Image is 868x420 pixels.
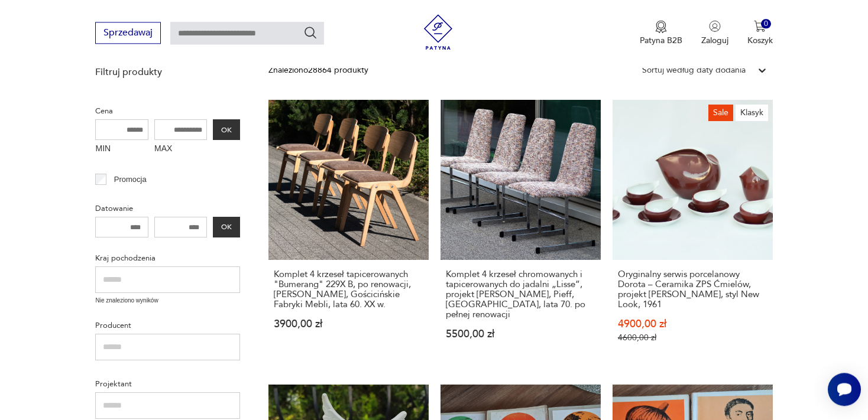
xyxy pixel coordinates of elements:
label: MAX [154,140,208,159]
p: 4600,00 zł [618,333,767,343]
button: OK [213,119,240,140]
p: Nie znaleziono wyników [95,296,240,305]
button: Zaloguj [701,20,728,46]
p: Patyna B2B [640,35,682,46]
p: Producent [95,319,240,332]
h3: Oryginalny serwis porcelanowy Dorota – Ceramika ZPS Ćmielów, projekt [PERSON_NAME], styl New Look... [618,269,767,310]
p: Zaloguj [701,35,728,46]
a: Ikona medaluPatyna B2B [640,20,682,46]
button: Szukaj [303,25,318,40]
a: Sprzedawaj [95,30,161,38]
p: Datowanie [95,202,240,215]
img: Ikona koszyka [754,20,766,32]
iframe: Smartsupp widget button [828,373,861,406]
img: Ikonka użytkownika [709,20,721,32]
div: 0 [761,19,771,29]
button: Patyna B2B [640,20,682,46]
button: Sprzedawaj [95,22,161,44]
h3: Komplet 4 krzeseł tapicerowanych "Bumerang" 229X B, po renowacji, [PERSON_NAME], Gościcińskie Fab... [274,269,423,310]
p: Filtruj produkty [95,66,240,79]
p: Promocja [114,173,147,186]
label: MIN [95,140,148,159]
p: Cena [95,105,240,118]
p: Projektant [95,377,240,390]
p: 5500,00 zł [446,329,595,339]
img: Ikona medalu [655,20,667,33]
a: Komplet 4 krzeseł chromowanych i tapicerowanych do jadalni „Lisse”, projekt Teda Batesa, Pieff, W... [441,100,601,366]
p: 4900,00 zł [618,319,767,329]
img: Patyna - sklep z meblami i dekoracjami vintage [420,14,456,50]
div: Sortuj według daty dodania [642,64,746,77]
p: Koszyk [747,35,773,46]
button: OK [213,217,240,237]
p: Kraj pochodzenia [95,252,240,265]
a: Komplet 4 krzeseł tapicerowanych "Bumerang" 229X B, po renowacji, R.Kulm, Gościcińskie Fabryki Me... [268,100,429,366]
a: SaleKlasykOryginalny serwis porcelanowy Dorota – Ceramika ZPS Ćmielów, projekt Lubomir Tomaszewsk... [613,100,773,366]
button: 0Koszyk [747,20,773,46]
p: 3900,00 zł [274,319,423,329]
h3: Komplet 4 krzeseł chromowanych i tapicerowanych do jadalni „Lisse”, projekt [PERSON_NAME], Pieff,... [446,269,595,320]
div: Znaleziono 28864 produkty [268,64,368,77]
